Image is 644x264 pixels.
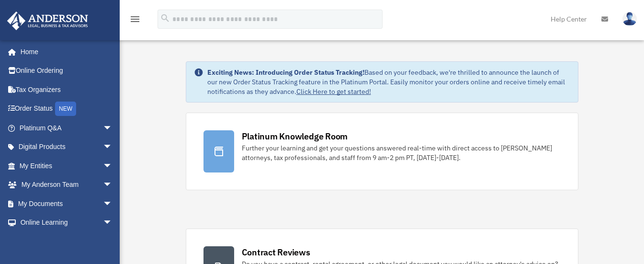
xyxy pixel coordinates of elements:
[7,80,127,99] a: Tax Organizers
[160,13,170,23] i: search
[103,213,122,233] span: arrow_drop_down
[207,68,570,96] div: Based on your feedback, we're thrilled to announce the launch of our new Order Status Tracking fe...
[242,143,561,162] div: Further your learning and get your questions answered real-time with direct access to [PERSON_NAM...
[242,246,310,258] div: Contract Reviews
[186,113,578,190] a: Platinum Knowledge Room Further your learning and get your questions answered real-time with dire...
[7,61,127,80] a: Online Ordering
[7,138,127,157] a: Digital Productsarrow_drop_down
[242,130,348,142] div: Platinum Knowledge Room
[103,194,122,214] span: arrow_drop_down
[103,138,122,157] span: arrow_drop_down
[296,87,371,96] a: Click Here to get started!
[103,156,122,176] span: arrow_drop_down
[129,17,141,25] a: menu
[622,12,637,26] img: User Pic
[4,11,91,30] img: Anderson Advisors Platinum Portal
[7,42,122,61] a: Home
[207,68,364,77] strong: Exciting News: Introducing Order Status Tracking!
[7,175,127,195] a: My Anderson Teamarrow_drop_down
[55,102,76,116] div: NEW
[7,99,127,119] a: Order StatusNEW
[7,213,127,232] a: Online Learningarrow_drop_down
[7,118,127,138] a: Platinum Q&Aarrow_drop_down
[7,194,127,213] a: My Documentsarrow_drop_down
[103,175,122,195] span: arrow_drop_down
[7,156,127,175] a: My Entitiesarrow_drop_down
[129,13,141,25] i: menu
[103,118,122,138] span: arrow_drop_down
